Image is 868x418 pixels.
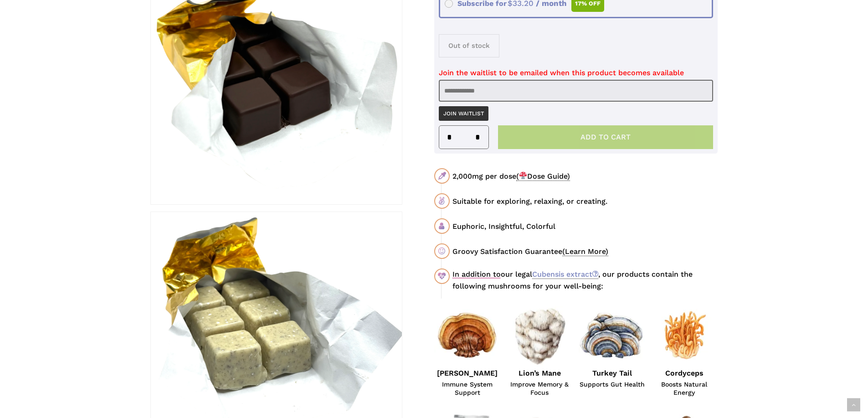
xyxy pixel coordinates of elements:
[562,247,608,256] span: (Learn More)
[452,196,718,207] div: Suitable for exploring, relaxing, or creating.
[519,172,527,179] img: 🍄
[439,34,499,57] p: Out of stock
[452,170,718,182] div: 2,000mg per dose
[434,303,501,369] img: Red Reishi Mushroom Illustration
[579,303,645,369] img: Turkey Tail Mushroom Illustration
[452,221,718,232] div: Euphoric, Insightful, Colorful
[452,246,718,257] div: Groovy Satisfaction Guarantee
[439,106,488,121] button: Join Waitlist
[592,369,632,377] strong: Turkey Tail
[516,172,570,181] span: ( Dose Guide)
[532,270,598,279] a: Cubensis extract
[651,303,718,369] img: Cordyceps Mushroom Illustration
[665,369,704,377] strong: Cordyceps
[847,398,860,412] a: Back to top
[437,369,498,377] strong: [PERSON_NAME]
[498,125,714,149] button: Add to cart
[455,126,472,149] input: Product quantity
[506,303,573,369] img: Lions Mane Mushroom Illustration
[506,380,573,397] span: Improve Memory & Focus
[434,380,501,397] span: Immune System Support
[452,270,501,279] u: In addition to
[579,380,645,388] span: Supports Gut Health
[651,380,718,397] span: Boosts Natural Energy
[519,369,561,377] strong: Lion’s Mane
[439,67,714,80] p: Join the waitlist to be emailed when this product becomes available
[452,268,718,292] div: our legal , our products contain the following mushrooms for your well-being:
